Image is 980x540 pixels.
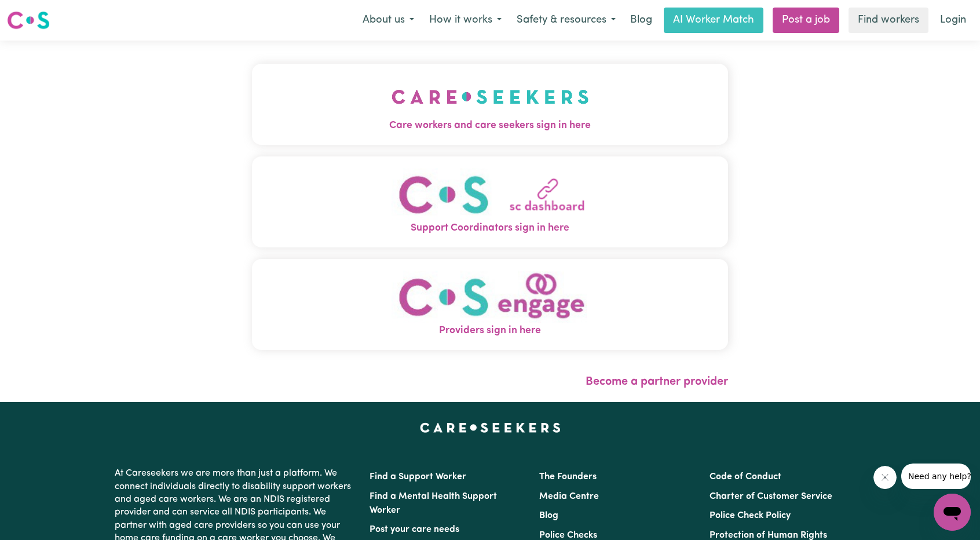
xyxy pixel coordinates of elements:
[710,531,827,540] a: Protection of Human Rights
[586,376,728,388] a: Become a partner provider
[370,472,466,481] a: Find a Support Worker
[252,221,728,236] span: Support Coordinators sign in here
[509,8,623,32] button: Safety & resources
[849,8,928,33] a: Find workers
[773,8,839,33] a: Post a job
[539,511,558,520] a: Blog
[7,10,50,31] img: Careseekers logo
[710,492,832,501] a: Charter of Customer Service
[252,64,728,145] button: Care workers and care seekers sign in here
[7,7,50,34] a: Careseekers logo
[355,8,422,32] button: About us
[252,259,728,350] button: Providers sign in here
[933,8,973,33] a: Login
[252,323,728,338] span: Providers sign in here
[623,8,659,33] a: Blog
[420,423,561,432] a: Careseekers home page
[539,531,597,540] a: Police Checks
[539,472,597,481] a: The Founders
[252,118,728,133] span: Care workers and care seekers sign in here
[710,472,781,481] a: Code of Conduct
[539,492,599,501] a: Media Centre
[370,525,459,534] a: Post your care needs
[7,8,70,17] span: Need any help?
[934,494,971,531] iframe: Button to launch messaging window
[710,511,791,520] a: Police Check Policy
[664,8,763,33] a: AI Worker Match
[422,8,509,32] button: How it works
[370,492,497,515] a: Find a Mental Health Support Worker
[901,464,971,489] iframe: Message from company
[252,156,728,247] button: Support Coordinators sign in here
[873,466,897,489] iframe: Close message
